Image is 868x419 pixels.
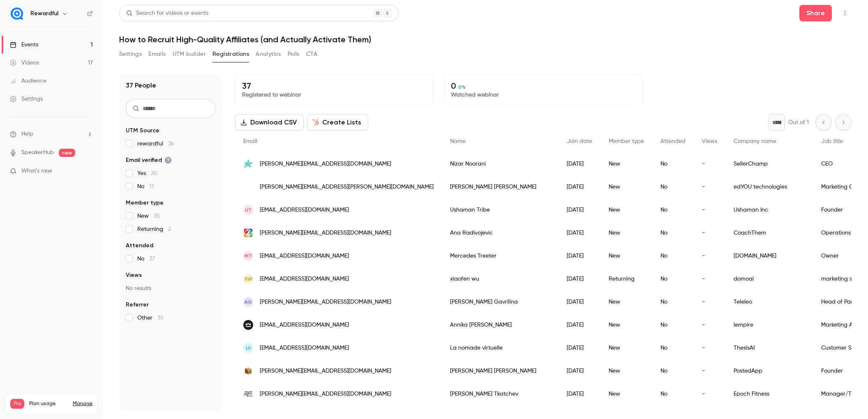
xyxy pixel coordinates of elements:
img: Rewardful [10,7,23,20]
span: New [137,212,160,220]
div: [DATE] [559,290,600,313]
div: [DATE] [559,152,600,175]
span: [PERSON_NAME][EMAIL_ADDRESS][DOMAIN_NAME] [260,367,391,375]
div: No [652,313,694,336]
span: [PERSON_NAME][EMAIL_ADDRESS][DOMAIN_NAME] [260,390,391,398]
div: Teleleo [725,290,813,313]
div: New [600,359,652,382]
div: New [600,198,652,221]
span: No [137,255,155,263]
button: Download CSV [235,114,304,131]
span: 36 [168,141,174,147]
div: No [652,267,694,290]
button: Create Lists [307,114,368,131]
img: lempire.co [243,320,253,330]
div: SellerChamp [725,152,813,175]
span: MT [245,252,252,260]
span: Email [243,138,257,144]
div: [DOMAIN_NAME] [725,244,813,267]
span: Join date [567,138,592,144]
div: - [694,359,725,382]
span: [PERSON_NAME][EMAIL_ADDRESS][DOMAIN_NAME] [260,298,391,306]
div: Audience [10,77,46,85]
span: Plan usage [29,401,68,407]
div: [DATE] [559,382,600,405]
div: Nizar Noorani [442,152,559,175]
div: Ana Radivojevic [442,221,559,244]
button: Share [799,5,832,21]
div: CoachThem [725,221,813,244]
div: New [600,175,652,198]
div: No [652,359,694,382]
div: New [600,336,652,359]
div: New [600,221,652,244]
button: Analytics [256,48,281,61]
span: 0 % [458,84,466,90]
span: UTM Source [126,127,159,135]
div: [PERSON_NAME] Gavrilina [442,290,559,313]
button: Polls [288,48,300,61]
div: No [652,336,694,359]
div: New [600,152,652,175]
div: Annika [PERSON_NAME] [442,313,559,336]
div: No [652,221,694,244]
span: Lv [246,344,251,352]
div: [DATE] [559,244,600,267]
span: What's new [21,167,52,175]
span: AG [245,298,252,306]
span: Email verified [126,156,172,164]
div: Settings [10,95,43,103]
span: Pro [10,399,24,409]
span: Attended [660,138,686,144]
button: Registrations [212,48,249,61]
p: Out of 1 [788,118,809,127]
span: 20 [151,170,157,176]
div: Epoch Fitness [725,382,813,405]
span: rewardful [137,140,174,148]
div: Mercedes Treeter [442,244,559,267]
div: - [694,336,725,359]
div: [DATE] [559,175,600,198]
h6: Rewardful [30,9,58,18]
div: New [600,313,652,336]
span: Name [450,138,466,144]
div: No [652,175,694,198]
div: [DATE] [559,198,600,221]
div: Returning [600,267,652,290]
div: - [694,198,725,221]
span: 37 [149,256,155,262]
div: La nomade virtuelle [442,336,559,359]
span: Member type [126,199,164,207]
span: 17 [149,184,154,189]
a: Manage [73,401,92,407]
div: No [652,244,694,267]
span: Yes [137,169,157,177]
span: Help [21,130,33,138]
span: [PERSON_NAME][EMAIL_ADDRESS][PERSON_NAME][DOMAIN_NAME] [260,183,434,191]
span: Views [702,138,717,144]
p: Registered to webinar [242,91,427,99]
iframe: Noticeable Trigger [83,168,93,175]
span: xw [245,275,252,283]
div: No [652,382,694,405]
span: Company name [734,138,776,144]
p: No results [126,284,215,292]
div: [DATE] [559,359,600,382]
div: No [652,152,694,175]
div: [DATE] [559,221,600,244]
span: Views [126,271,142,279]
span: No [137,182,154,191]
span: Member type [609,138,644,144]
div: No [652,198,694,221]
div: - [694,175,725,198]
div: - [694,290,725,313]
span: Attended [126,242,153,250]
section: facet-groups [126,127,215,322]
div: - [694,152,725,175]
button: Settings [119,48,142,61]
div: - [694,221,725,244]
li: help-dropdown-opener [10,130,93,138]
div: [DATE] [559,267,600,290]
div: - [694,382,725,405]
span: Returning [137,225,171,233]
